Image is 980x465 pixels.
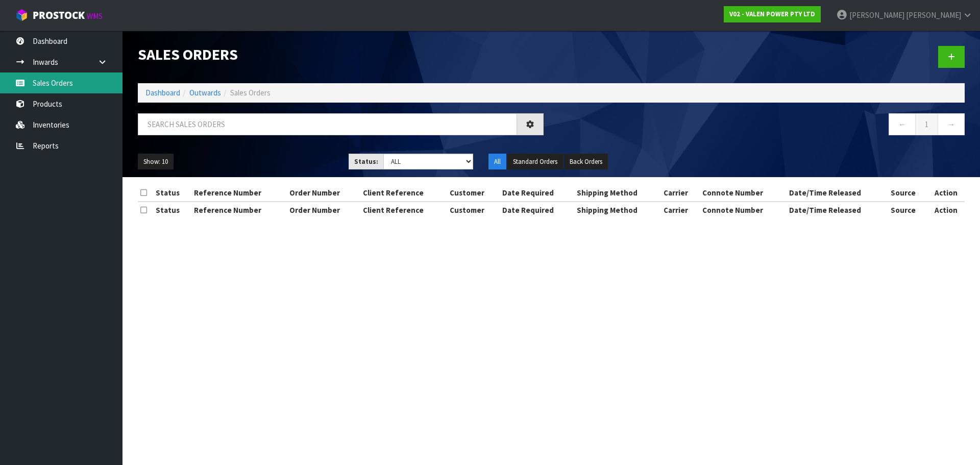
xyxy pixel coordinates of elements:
img: cube-alt.png [15,9,28,21]
th: Client Reference [360,202,447,218]
input: Search sales orders [138,113,517,135]
strong: V02 - VALEN POWER PTY LTD [729,10,815,18]
th: Status [153,185,191,201]
th: Customer [447,185,500,201]
a: Outwards [189,88,221,97]
th: Reference Number [191,185,287,201]
th: Date Required [500,185,574,201]
strong: Status: [354,157,378,166]
th: Connote Number [700,202,787,218]
th: Customer [447,202,500,218]
button: All [488,154,506,170]
th: Date/Time Released [787,185,888,201]
th: Shipping Method [574,185,661,201]
a: Dashboard [145,88,180,97]
button: Show: 10 [138,154,174,170]
span: [PERSON_NAME] [906,10,961,20]
th: Carrier [661,202,700,218]
a: → [938,113,965,135]
button: Back Orders [564,154,608,170]
th: Source [888,202,928,218]
span: ProStock [33,9,85,22]
th: Action [927,185,965,201]
a: ← [889,113,916,135]
small: WMS [87,11,103,21]
th: Action [927,202,965,218]
th: Carrier [661,185,700,201]
nav: Page navigation [559,113,965,138]
th: Order Number [287,202,360,218]
h1: Sales Orders [138,46,544,63]
th: Source [888,185,928,201]
th: Client Reference [360,185,447,201]
th: Shipping Method [574,202,661,218]
a: 1 [915,113,938,135]
span: Sales Orders [230,88,271,97]
th: Reference Number [191,202,287,218]
th: Status [153,202,191,218]
th: Connote Number [700,185,787,201]
span: [PERSON_NAME] [849,10,904,20]
th: Date Required [500,202,574,218]
th: Order Number [287,185,360,201]
th: Date/Time Released [787,202,888,218]
button: Standard Orders [507,154,563,170]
